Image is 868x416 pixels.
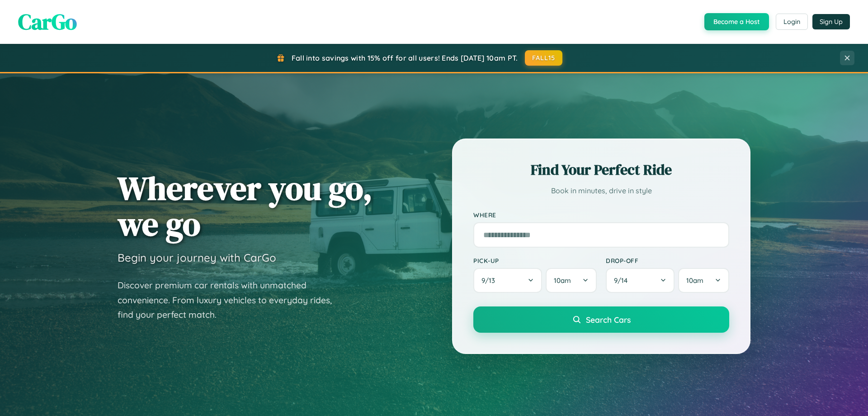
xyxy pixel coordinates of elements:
[554,276,571,285] span: 10am
[118,251,276,264] h3: Begin your journey with CarGo
[606,268,675,293] button: 9/14
[678,268,729,293] button: 10am
[292,53,518,62] span: Fall into savings with 15% off for all users! Ends [DATE] 10am PT.
[586,315,631,325] span: Search Cars
[118,278,344,322] p: Discover premium car rentals with unmatched convenience. From luxury vehicles to everyday rides, ...
[606,257,729,264] label: Drop-off
[473,306,729,333] button: Search Cars
[525,50,563,66] button: FALL15
[473,160,729,180] h2: Find Your Perfect Ride
[473,268,542,293] button: 9/13
[473,184,729,197] p: Book in minutes, drive in style
[686,276,703,285] span: 10am
[614,276,632,285] span: 9 / 14
[118,170,373,242] h1: Wherever you go, we go
[473,257,597,264] label: Pick-up
[704,13,769,30] button: Become a Host
[18,7,77,37] span: CarGo
[812,14,850,29] button: Sign Up
[473,211,729,219] label: Where
[776,14,808,30] button: Login
[546,268,597,293] button: 10am
[481,276,500,285] span: 9 / 13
